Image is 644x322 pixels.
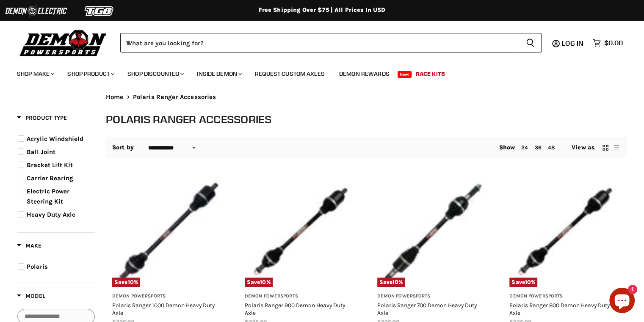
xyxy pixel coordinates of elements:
[377,176,489,287] img: Polaris Ranger 700 Demon Heavy Duty Axle
[11,62,621,83] ul: Main menu
[68,3,131,19] img: TGB Logo 2
[245,176,356,287] a: Polaris Ranger 900 Demon Heavy Duty AxleSave10%
[27,263,48,270] span: Polaris
[612,143,621,152] button: list view
[377,302,477,316] a: Polaris Ranger 700 Demon Heavy Duty Axle
[333,65,396,83] a: Demon Rewards
[249,65,331,83] a: Request Custom Axles
[519,33,542,52] button: Search
[120,33,542,52] form: Product
[27,148,55,156] span: Ball Joint
[509,302,610,316] a: Polaris Ranger 800 Demon Heavy Duty Axle
[17,114,67,121] span: Product Type
[607,288,637,315] inbox-online-store-chat: Shopify online store chat
[17,114,67,124] button: Filter by Product Type
[112,278,140,287] span: Save %
[509,176,621,287] img: Polaris Ranger 800 Demon Heavy Duty Axle
[245,278,273,287] span: Save %
[27,174,73,182] span: Carrier Bearing
[191,65,247,83] a: Inside Demon
[61,65,119,83] a: Shop Product
[17,242,41,252] button: Filter by Make
[604,39,623,47] span: $0.00
[398,71,412,78] span: New!
[572,144,594,151] span: View as
[4,3,68,19] img: Demon Electric Logo 2
[245,302,345,316] a: Polaris Ranger 900 Demon Heavy Duty Axle
[112,302,215,316] a: Polaris Ranger 1000 Demon Heavy Duty Axle
[509,293,621,300] h3: Demon Powersports
[245,176,356,287] img: Polaris Ranger 900 Demon Heavy Duty Axle
[106,94,124,101] a: Home
[601,143,610,152] button: grid view
[27,211,75,218] span: Heavy Duty Axle
[562,39,583,47] span: Log in
[260,279,266,285] span: 10
[106,94,627,101] nav: Breadcrumbs
[17,292,45,303] button: Filter by Model
[548,144,555,151] a: 48
[589,37,627,49] a: $0.00
[27,135,83,143] span: Acrylic Windshield
[133,94,216,101] span: Polaris Ranger Accessories
[120,33,519,52] input: When autocomplete results are available use up and down arrows to review and enter to select
[509,176,621,287] a: Polaris Ranger 800 Demon Heavy Duty AxleSave10%
[112,176,224,287] img: Polaris Ranger 1000 Demon Heavy Duty Axle
[558,39,589,47] a: Log in
[499,144,515,151] span: Show
[11,65,59,83] a: Shop Make
[112,176,224,287] a: Polaris Ranger 1000 Demon Heavy Duty AxleSave10%
[534,144,541,151] a: 36
[27,187,69,205] span: Electric Power Steering Kit
[525,279,531,285] span: 10
[106,112,627,126] h1: Polaris Ranger Accessories
[17,242,41,249] span: Make
[509,278,537,287] span: Save %
[392,279,398,285] span: 10
[112,293,224,300] h3: Demon Powersports
[17,28,110,58] img: Demon Powersports
[128,279,134,285] span: 10
[112,144,134,151] label: Sort by
[377,176,489,287] a: Polaris Ranger 700 Demon Heavy Duty AxleSave10%
[27,161,73,169] span: Bracket Lift Kit
[409,65,451,83] a: Race Kits
[521,144,528,151] a: 24
[106,137,627,158] nav: Collection utilities
[377,278,405,287] span: Save %
[245,293,356,300] h3: Demon Powersports
[121,65,189,83] a: Shop Discounted
[17,292,45,300] span: Model
[377,293,489,300] h3: Demon Powersports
